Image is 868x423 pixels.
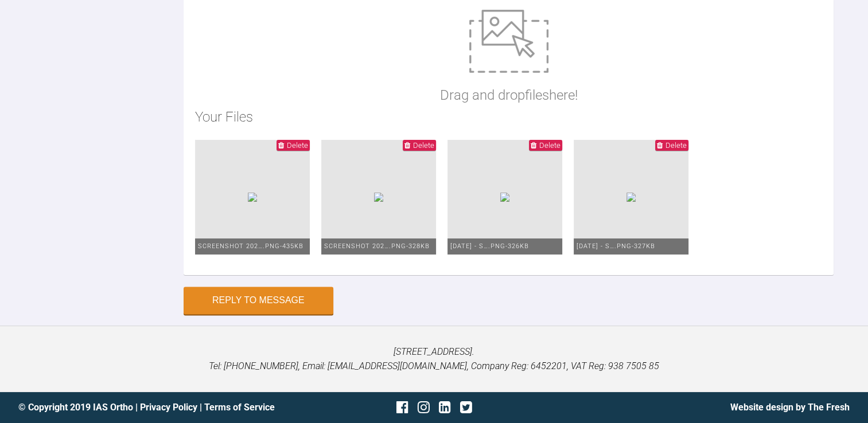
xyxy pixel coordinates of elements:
span: Screenshot 202….png - 328KB [324,242,430,250]
span: Delete [665,140,687,149]
p: [STREET_ADDRESS]. Tel: [PHONE_NUMBER], Email: [EMAIL_ADDRESS][DOMAIN_NAME], Company Reg: 6452201,... [18,344,850,373]
span: Delete [539,140,560,149]
span: Delete [413,140,434,149]
span: Delete [287,140,308,149]
a: Website design by The Fresh [730,402,850,413]
div: © Copyright 2019 IAS Ortho | | [18,400,295,415]
img: fd16c527-f36e-4025-b4dd-e17a8489ad10 [626,192,636,201]
a: Privacy Policy [140,402,197,413]
a: Terms of Service [204,402,275,413]
img: 1d1b3628-453a-4d16-be82-51cecc6c02c2 [374,192,383,201]
img: 38bf6487-64e5-4595-93c3-78486303bbff [248,192,257,201]
p: Drag and drop files here! [440,84,578,106]
span: [DATE] - S….png - 326KB [450,242,529,250]
span: Screenshot 202….png - 435KB [198,242,303,250]
span: [DATE] - S….png - 327KB [577,242,655,250]
button: Reply to Message [184,286,333,314]
img: b31b9b16-322b-45ef-aafb-e794c8d9989a [500,192,509,201]
h2: Your Files [195,106,822,128]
